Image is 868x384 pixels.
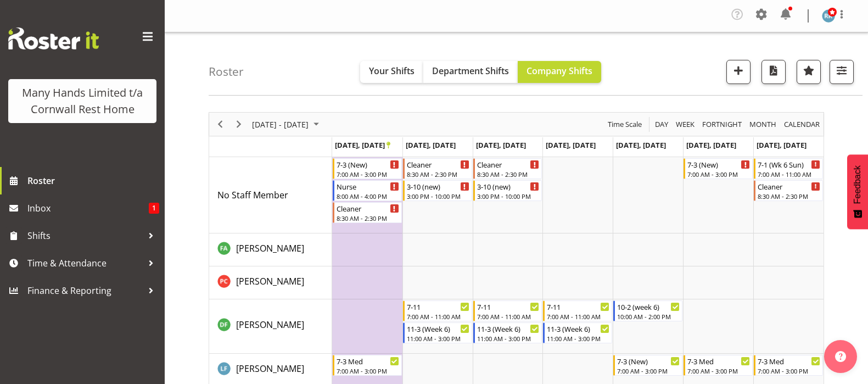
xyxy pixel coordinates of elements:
[337,355,399,366] div: 7-3 Med
[687,366,750,375] div: 7:00 AM - 3:00 PM
[213,118,228,131] button: Previous
[333,355,402,376] div: Flynn, Leeane"s event - 7-3 Med Begin From Monday, September 22, 2025 at 7:00:00 AM GMT+12:00 End...
[616,140,666,150] span: [DATE], [DATE]
[209,233,332,266] td: Adams, Fran resource
[606,118,644,131] button: Time Scale
[27,227,143,244] span: Shifts
[407,192,469,201] div: 3:00 PM - 10:00 PM
[477,334,540,343] div: 11:00 AM - 3:00 PM
[518,61,601,83] button: Company Shifts
[761,60,786,84] button: Download a PDF of the roster according to the set date range.
[757,140,807,150] span: [DATE], [DATE]
[684,158,753,179] div: No Staff Member"s event - 7-3 (New) Begin From Saturday, September 27, 2025 at 7:00:00 AM GMT+12:...
[547,323,609,334] div: 11-3 (Week 6)
[477,323,540,334] div: 11-3 (Week 6)
[686,140,736,150] span: [DATE], [DATE]
[229,113,248,136] div: Next
[337,159,399,170] div: 7-3 (New)
[27,255,143,271] span: Time & Attendance
[758,192,820,201] div: 8:30 AM - 2:30 PM
[209,299,332,354] td: Fairbrother, Deborah resource
[337,214,399,222] div: 8:30 AM - 2:30 PM
[477,301,540,312] div: 7-11
[754,158,823,179] div: No Staff Member"s event - 7-1 (Wk 6 Sun) Begin From Sunday, September 28, 2025 at 7:00:00 AM GMT+...
[27,282,143,299] span: Finance & Reporting
[236,275,304,287] span: [PERSON_NAME]
[8,27,99,49] img: Rosterit website logo
[687,159,750,170] div: 7-3 (New)
[27,172,159,189] span: Roster
[654,118,669,131] span: Day
[337,170,399,179] div: 7:00 AM - 3:00 PM
[407,323,469,334] div: 11-3 (Week 6)
[333,180,402,201] div: No Staff Member"s event - Nurse Begin From Monday, September 22, 2025 at 8:00:00 AM GMT+12:00 End...
[687,355,750,366] div: 7-3 Med
[217,189,288,201] span: No Staff Member
[337,192,399,201] div: 8:00 AM - 4:00 PM
[617,312,680,321] div: 10:00 AM - 2:00 PM
[407,159,469,170] div: Cleaner
[758,181,820,192] div: Cleaner
[674,118,697,131] button: Timeline Week
[337,203,399,214] div: Cleaner
[236,363,304,375] span: [PERSON_NAME]
[684,355,753,376] div: Flynn, Leeane"s event - 7-3 Med Begin From Saturday, September 27, 2025 at 7:00:00 AM GMT+12:00 E...
[797,60,821,84] button: Highlight an important date within the roster.
[337,366,399,375] div: 7:00 AM - 3:00 PM
[211,113,229,136] div: Previous
[335,140,390,150] span: [DATE], [DATE]
[477,312,540,321] div: 7:00 AM - 11:00 AM
[543,300,612,321] div: Fairbrother, Deborah"s event - 7-11 Begin From Thursday, September 25, 2025 at 7:00:00 AM GMT+12:...
[27,200,149,216] span: Inbox
[675,118,696,131] span: Week
[423,61,518,83] button: Department Shifts
[473,180,542,201] div: No Staff Member"s event - 3-10 (new) Begin From Wednesday, September 24, 2025 at 3:00:00 PM GMT+1...
[477,170,540,179] div: 8:30 AM - 2:30 PM
[403,158,472,179] div: No Staff Member"s event - Cleaner Begin From Tuesday, September 23, 2025 at 8:30:00 AM GMT+12:00 ...
[547,334,609,343] div: 11:00 AM - 3:00 PM
[546,140,596,150] span: [DATE], [DATE]
[477,192,540,201] div: 3:00 PM - 10:00 PM
[748,118,779,131] button: Timeline Month
[758,159,820,170] div: 7-1 (Wk 6 Sun)
[209,157,332,233] td: No Staff Member resource
[613,355,682,376] div: Flynn, Leeane"s event - 7-3 (New) Begin From Friday, September 26, 2025 at 7:00:00 AM GMT+12:00 E...
[477,181,540,192] div: 3-10 (new)
[687,170,750,179] div: 7:00 AM - 3:00 PM
[754,180,823,201] div: No Staff Member"s event - Cleaner Begin From Sunday, September 28, 2025 at 8:30:00 AM GMT+13:00 E...
[617,366,680,375] div: 7:00 AM - 3:00 PM
[701,118,744,131] button: Fortnight
[835,351,846,362] img: help-xxl-2.png
[473,300,542,321] div: Fairbrother, Deborah"s event - 7-11 Begin From Wednesday, September 24, 2025 at 7:00:00 AM GMT+12...
[758,170,820,179] div: 7:00 AM - 11:00 AM
[607,118,643,131] span: Time Scale
[726,60,751,84] button: Add a new shift
[407,170,469,179] div: 8:30 AM - 2:30 PM
[209,266,332,299] td: Chand, Pretika resource
[758,366,820,375] div: 7:00 AM - 3:00 PM
[473,158,542,179] div: No Staff Member"s event - Cleaner Begin From Wednesday, September 24, 2025 at 8:30:00 AM GMT+12:0...
[236,362,304,375] a: [PERSON_NAME]
[617,301,680,312] div: 10-2 (week 6)
[783,118,821,131] span: calendar
[337,181,399,192] div: Nurse
[543,322,612,343] div: Fairbrother, Deborah"s event - 11-3 (Week 6) Begin From Thursday, September 25, 2025 at 11:00:00 ...
[473,322,542,343] div: Fairbrother, Deborah"s event - 11-3 (Week 6) Begin From Wednesday, September 24, 2025 at 11:00:00...
[407,181,469,192] div: 3-10 (new)
[754,355,823,376] div: Flynn, Leeane"s event - 7-3 Med Begin From Sunday, September 28, 2025 at 7:00:00 AM GMT+13:00 End...
[477,159,540,170] div: Cleaner
[748,118,777,131] span: Month
[613,300,682,321] div: Fairbrother, Deborah"s event - 10-2 (week 6) Begin From Friday, September 26, 2025 at 10:00:00 AM...
[369,65,415,77] span: Your Shifts
[236,242,304,254] span: [PERSON_NAME]
[217,188,288,202] a: No Staff Member
[236,275,304,288] a: [PERSON_NAME]
[407,334,469,343] div: 11:00 AM - 3:00 PM
[653,118,670,131] button: Timeline Day
[232,118,247,131] button: Next
[149,203,159,214] span: 1
[403,322,472,343] div: Fairbrother, Deborah"s event - 11-3 (Week 6) Begin From Tuesday, September 23, 2025 at 11:00:00 A...
[853,165,863,204] span: Feedback
[19,85,145,118] div: Many Hands Limited t/a Cornwall Rest Home
[236,242,304,255] a: [PERSON_NAME]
